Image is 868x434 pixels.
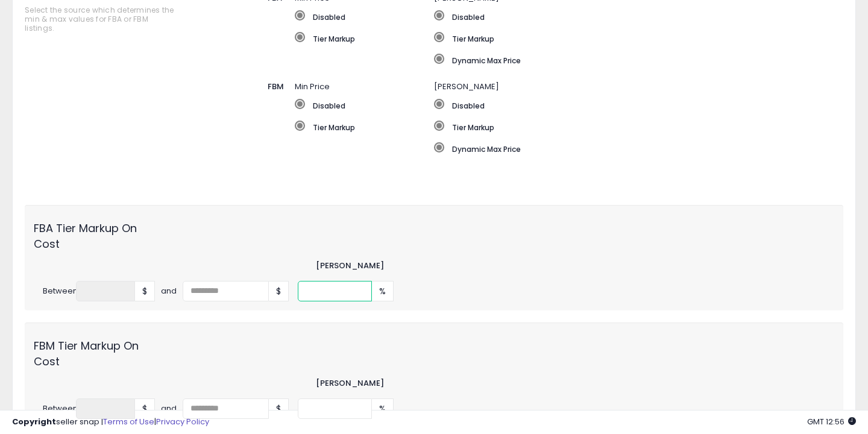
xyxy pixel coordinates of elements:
[25,5,180,33] span: Select the source which determines the min & max values for FBA or FBM listings.
[268,81,284,92] span: FBM
[269,398,289,419] span: $
[34,286,76,297] span: Between
[161,286,182,297] span: and
[25,332,161,369] label: FBM Tier Markup On Cost
[12,416,56,427] strong: Copyright
[372,398,394,419] span: %
[295,32,434,44] label: Tier Markup
[34,403,76,415] span: Between
[434,142,713,154] label: Dynamic Max Price
[156,416,209,427] a: Privacy Policy
[269,281,289,301] span: $
[25,214,161,251] label: FBA Tier Markup On Cost
[434,32,782,44] label: Tier Markup
[434,99,713,111] label: Disabled
[295,121,434,133] label: Tier Markup
[295,99,434,111] label: Disabled
[12,417,209,428] div: seller snap | |
[434,121,713,133] label: Tier Markup
[372,281,394,301] span: %
[434,81,499,92] span: [PERSON_NAME]
[316,260,384,272] label: [PERSON_NAME]
[295,81,330,92] span: Min Price
[316,378,384,389] label: [PERSON_NAME]
[161,403,182,415] span: and
[135,398,155,419] span: $
[135,281,155,301] span: $
[807,416,856,427] span: 2025-08-15 12:56 GMT
[295,10,434,22] label: Disabled
[434,10,782,22] label: Disabled
[103,416,154,427] a: Terms of Use
[434,54,782,66] label: Dynamic Max Price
